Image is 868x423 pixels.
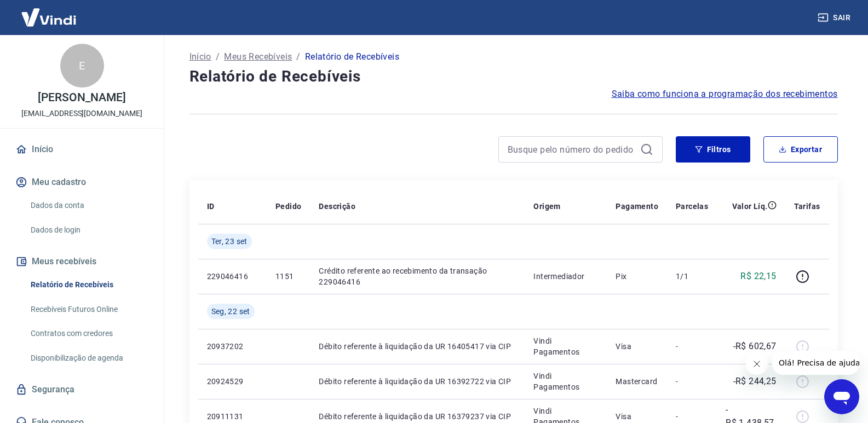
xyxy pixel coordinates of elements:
[275,271,301,282] p: 1151
[224,50,292,63] a: Meus Recebíveis
[794,201,820,212] p: Tarifas
[763,136,838,163] button: Exportar
[207,411,258,422] p: 20911131
[189,66,838,88] h4: Relatório de Recebíveis
[275,201,301,212] p: Pedido
[216,50,220,63] p: /
[676,136,750,163] button: Filtros
[26,322,151,345] a: Contratos com credores
[533,201,560,212] p: Origem
[13,1,84,34] img: Vindi
[676,271,708,282] p: 1/1
[26,347,151,369] a: Disponibilização de agenda
[746,353,768,375] iframe: Fechar mensagem
[616,411,658,422] p: Visa
[13,378,151,402] a: Segurança
[815,8,855,28] button: Sair
[207,341,258,352] p: 20937202
[676,411,708,422] p: -
[319,201,355,212] p: Descrição
[676,341,708,352] p: -
[207,376,258,387] p: 20924529
[740,270,776,283] p: R$ 22,15
[26,194,151,217] a: Dados da conta
[26,274,151,296] a: Relatório de Recebíveis
[732,201,768,212] p: Valor Líq.
[533,271,598,282] p: Intermediador
[207,271,258,282] p: 229046416
[676,201,708,212] p: Parcelas
[824,379,859,414] iframe: Botão para abrir a janela de mensagens
[211,236,248,247] span: Ter, 23 set
[60,44,104,88] div: E
[616,201,658,212] p: Pagamento
[13,137,151,161] a: Início
[533,335,598,357] p: Vindi Pagamentos
[305,50,399,63] p: Relatório de Recebíveis
[616,271,658,282] p: Pix
[26,298,151,321] a: Recebíveis Futuros Online
[772,351,859,375] iframe: Mensagem da empresa
[508,141,636,158] input: Busque pelo número do pedido
[189,50,211,63] a: Início
[612,88,838,101] a: Saiba como funciona a programação dos recebimentos
[13,170,151,194] button: Meu cadastro
[616,376,658,387] p: Mastercard
[319,265,516,287] p: Crédito referente ao recebimento da transação 229046416
[211,306,250,317] span: Seg, 22 set
[319,341,516,352] p: Débito referente à liquidação da UR 16405417 via CIP
[676,376,708,387] p: -
[296,50,300,63] p: /
[319,411,516,422] p: Débito referente à liquidação da UR 16379237 via CIP
[21,108,142,119] p: [EMAIL_ADDRESS][DOMAIN_NAME]
[733,375,777,388] p: -R$ 244,25
[733,340,777,353] p: -R$ 602,67
[7,8,92,16] span: Olá! Precisa de ajuda?
[13,250,151,274] button: Meus recebíveis
[38,92,125,103] p: [PERSON_NAME]
[207,201,215,212] p: ID
[533,370,598,392] p: Vindi Pagamentos
[26,219,151,241] a: Dados de login
[319,376,516,387] p: Débito referente à liquidação da UR 16392722 via CIP
[616,341,658,352] p: Visa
